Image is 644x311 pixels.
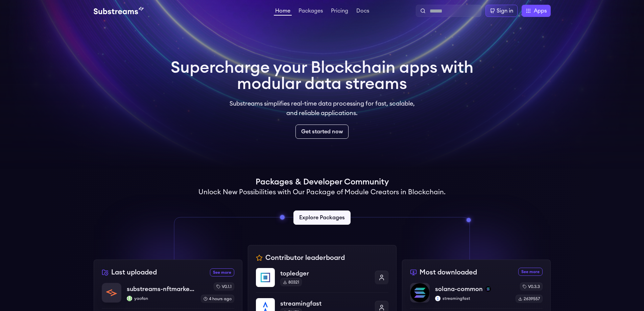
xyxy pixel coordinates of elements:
div: 2639557 [516,295,543,303]
div: Sign in [497,7,513,15]
img: streamingfast [435,296,440,301]
h1: Packages & Developer Community [256,177,389,187]
a: Home [274,8,292,16]
a: solana-commonsolana-commonsolanastreamingfaststreamingfastv0.3.32639557 [410,283,543,308]
div: v0.1.1 [214,283,234,291]
img: substreams-nftmarketplace [102,283,121,302]
img: solana-common [410,283,429,302]
img: topledger [256,268,275,287]
a: Sign in [485,5,518,17]
div: 4 hours ago [201,295,234,303]
img: yaofan [127,296,132,301]
p: solana-common [435,284,483,294]
a: Docs [355,8,371,15]
p: yaofan [127,296,195,301]
img: Substream's logo [94,7,144,15]
p: Substreams simplifies real-time data processing for fast, scalable, and reliable applications. [225,99,420,118]
a: Explore Packages [293,210,351,225]
h2: Unlock New Possibilities with Our Package of Module Creators in Blockchain. [198,187,446,197]
a: topledgertopledger80321 [256,268,388,292]
a: See more most downloaded packages [518,268,543,276]
span: Apps [534,7,547,15]
a: substreams-nftmarketplacesubstreams-nftmarketplaceyaofanyaofanv0.1.14 hours ago [102,283,234,308]
p: streamingfast [435,296,510,301]
a: See more recently uploaded packages [210,268,234,276]
div: v0.3.3 [520,283,543,291]
p: substreams-nftmarketplace [127,284,195,294]
h1: Supercharge your Blockchain apps with modular data streams [171,60,474,92]
p: streamingfast [280,299,369,308]
p: topledger [280,269,369,278]
img: solana [485,286,491,292]
a: Packages [297,8,324,15]
a: Get started now [295,125,349,139]
a: Pricing [330,8,350,15]
div: 80321 [280,278,302,286]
